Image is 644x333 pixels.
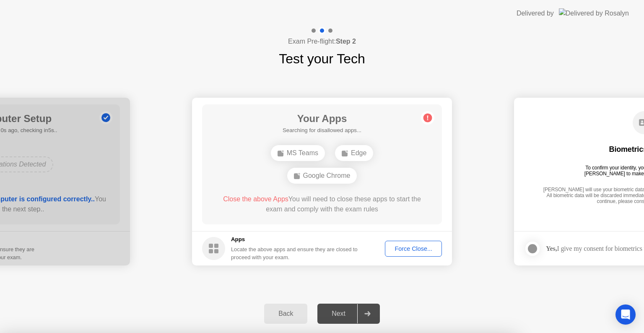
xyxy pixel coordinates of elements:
[279,49,365,69] h1: Test your Tech
[223,195,288,203] span: Close the above Apps
[214,194,430,214] div: You will need to close these apps to start the exam and comply with the exam rules
[271,145,325,161] div: MS Teams
[320,310,357,317] div: Next
[615,304,636,325] div: Open Intercom Messenger
[336,38,356,45] b: Step 2
[283,111,361,126] h1: Your Apps
[287,168,357,184] div: Google Chrome
[283,126,361,135] h5: Searching for disallowed apps...
[231,245,358,261] div: Locate the above apps and ensure they are closed to proceed with your exam.
[517,8,554,18] div: Delivered by
[559,8,629,18] img: Delivered by Rosalyn
[335,145,373,161] div: Edge
[388,245,439,252] div: Force Close...
[546,245,557,252] strong: Yes,
[231,235,358,244] h5: Apps
[267,310,305,317] div: Back
[288,36,356,47] h4: Exam Pre-flight:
